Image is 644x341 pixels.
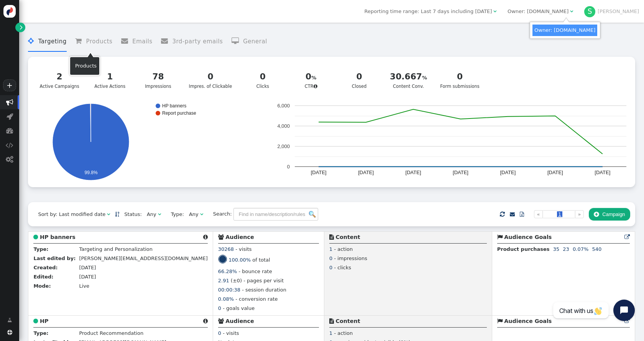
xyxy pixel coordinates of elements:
[136,66,180,94] a: 78Impressions
[497,234,503,240] span: 
[242,287,286,293] span: - session duration
[406,170,421,175] text: [DATE]
[200,212,203,217] span: 
[497,318,503,324] span: 
[329,330,332,336] span: 1
[358,170,374,175] text: [DATE]
[309,211,315,217] img: icon_search.png
[241,66,284,94] a: 0Clicks
[40,318,48,324] b: HP
[75,31,112,52] li: Products
[243,278,284,283] span: - pages per visit
[336,234,360,240] b: Content
[592,246,601,252] span: 540
[92,71,128,90] div: Active Actions
[235,296,278,302] span: - conversion rate
[166,211,184,218] span: Type:
[228,257,251,263] span: 100.00%
[6,99,13,106] span: 
[500,170,516,175] text: [DATE]
[33,246,48,252] b: Type:
[624,234,630,240] span: 
[7,316,12,324] span: 
[334,246,353,252] span: - action
[532,25,597,36] td: Owner: [DOMAIN_NAME]
[40,234,76,240] b: HP banners
[189,211,199,218] div: Any
[337,66,381,94] a: 0Closed
[33,255,76,261] b: Last edited by:
[245,71,281,90] div: Clicks
[33,104,269,180] div: A chart.
[329,255,332,261] span: 0
[314,84,317,89] span: 
[88,66,132,94] a: 1Active Actions
[293,71,329,90] div: CTR
[365,8,492,14] span: Reporting time range: Last 7 days including [DATE]
[223,305,255,311] span: - goals value
[79,246,153,252] span: Targeting and Personalization
[141,71,176,83] div: 78
[79,330,143,336] span: Product Recommendation
[33,274,53,280] b: Edited:
[2,314,17,327] a: 
[500,210,505,219] span: 
[508,8,568,15] div: Owner: [DOMAIN_NAME]
[245,71,281,83] div: 0
[33,283,51,289] b: Mode:
[624,318,630,324] a: 
[624,234,630,240] a: 
[162,110,196,116] text: Report purchase
[311,170,327,175] text: [DATE]
[35,66,84,94] a: 2Active Campaigns
[6,156,13,163] span: 
[329,246,332,252] span: 1
[390,71,427,90] div: Content Conv.
[329,318,334,324] span: 
[107,212,110,217] span: 
[15,23,25,32] a: 
[232,38,243,44] span: 
[238,269,272,274] span: - bounce rate
[147,211,156,218] div: Any
[334,265,351,270] span: - clicks
[33,330,48,336] b: Type:
[115,211,119,217] a: 
[557,211,562,217] span: 1
[119,211,142,218] span: Status:
[515,208,529,221] a: 
[218,246,234,252] span: 30268
[497,246,550,252] b: Product purchases
[504,234,552,240] b: Audience Goals
[493,9,496,14] span: 
[225,318,254,324] b: Audience
[589,208,630,221] button: Campaign
[440,71,480,83] div: 0
[189,71,232,90] div: Impres. of Clickable
[79,274,96,280] span: [DATE]
[218,318,224,324] span: 
[161,31,223,52] li: 3rd-party emails
[504,318,552,324] b: Audience Goals
[203,318,208,324] span: 
[575,210,584,219] a: »
[520,212,524,217] span: 
[342,71,377,83] div: 0
[293,71,329,83] div: 0
[453,170,468,175] text: [DATE]
[386,66,432,94] a: 30.667Content Conv.
[390,71,427,83] div: 30.667
[75,38,86,44] span: 
[3,79,16,91] a: +
[278,143,290,149] text: 2,000
[342,71,377,90] div: Closed
[278,123,290,129] text: 4,000
[79,255,207,261] span: [PERSON_NAME][EMAIL_ADDRESS][DOMAIN_NAME]
[553,246,560,252] span: 35
[38,211,105,218] div: Sort by: Last modified date
[563,246,569,252] span: 23
[33,318,38,324] span: 
[115,212,119,217] span: Sorted in descending order
[334,255,367,261] span: - impressions
[189,71,232,83] div: 0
